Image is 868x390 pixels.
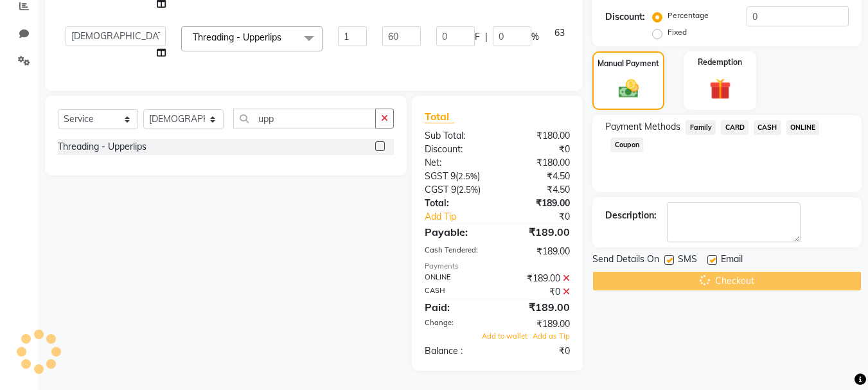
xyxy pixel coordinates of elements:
[668,10,709,21] label: Percentage
[497,156,580,170] div: ₹180.00
[281,31,287,43] a: x
[482,332,527,341] span: Add to wallet
[415,272,497,285] div: ONLINE
[415,183,497,197] div: ( )
[698,57,742,68] label: Redemption
[425,170,456,182] span: SGST 9
[459,184,478,195] span: 2.5%
[415,344,497,358] div: Balance :
[497,183,580,197] div: ₹4.50
[415,156,497,170] div: Net:
[58,140,146,154] div: Threading - Upperlips
[415,317,497,331] div: Change:
[415,210,511,224] a: Add Tip
[511,210,580,224] div: ₹0
[415,143,497,156] div: Discount:
[605,209,657,222] div: Description:
[497,143,580,156] div: ₹0
[497,299,580,315] div: ₹189.00
[415,224,497,240] div: Payable:
[485,30,488,44] span: |
[610,137,643,152] span: Coupon
[425,261,570,272] div: Payments
[598,58,659,69] label: Manual Payment
[497,245,580,258] div: ₹189.00
[415,197,497,210] div: Total:
[721,120,748,135] span: CARD
[533,332,570,341] span: Add as Tip
[425,110,454,123] span: Total
[754,120,781,135] span: CASH
[605,10,645,24] div: Discount:
[497,317,580,331] div: ₹189.00
[415,245,497,258] div: Cash Tendered:
[497,170,580,183] div: ₹4.50
[475,30,480,44] span: F
[497,272,580,285] div: ₹189.00
[668,26,687,38] label: Fixed
[497,129,580,143] div: ₹180.00
[415,299,497,315] div: Paid:
[415,170,497,183] div: ( )
[721,253,743,269] span: Email
[415,129,497,143] div: Sub Total:
[592,253,659,269] span: Send Details On
[233,109,376,129] input: Search or Scan
[554,27,565,39] span: 63
[415,285,497,299] div: CASH
[786,120,820,135] span: ONLINE
[678,253,697,269] span: SMS
[497,344,580,358] div: ₹0
[612,77,645,100] img: _cash.svg
[497,224,580,240] div: ₹189.00
[531,30,539,44] span: %
[497,285,580,299] div: ₹0
[193,31,281,43] span: Threading - Upperlips
[605,120,680,134] span: Payment Methods
[497,197,580,210] div: ₹189.00
[458,171,477,181] span: 2.5%
[686,120,716,135] span: Family
[703,76,738,102] img: _gift.svg
[425,184,456,195] span: CGST 9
